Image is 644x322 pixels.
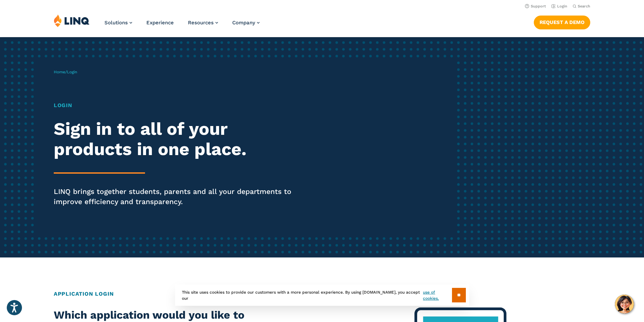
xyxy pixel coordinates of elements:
[534,14,590,29] nav: Button Navigation
[146,20,174,26] a: Experience
[534,16,590,29] a: Request a Demo
[232,20,255,26] span: Company
[188,20,218,26] a: Resources
[551,4,567,8] a: Login
[525,4,546,8] a: Support
[188,20,214,26] span: Resources
[54,101,302,109] h1: Login
[423,289,452,301] a: use of cookies.
[573,4,590,9] button: Open Search Bar
[104,20,128,26] span: Solutions
[54,70,77,74] span: /
[67,70,77,74] span: Login
[54,14,90,27] img: LINQ | K‑12 Software
[232,20,260,26] a: Company
[104,20,132,26] a: Solutions
[54,119,302,159] h2: Sign in to all of your products in one place.
[54,70,65,74] a: Home
[578,4,590,8] span: Search
[175,284,469,306] div: This site uses cookies to provide our customers with a more personal experience. By using [DOMAIN...
[104,14,260,36] nav: Primary Navigation
[54,187,302,207] p: LINQ brings together students, parents and all your departments to improve efficiency and transpa...
[54,290,590,298] h2: Application Login
[615,295,634,314] button: Hello, have a question? Let’s chat.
